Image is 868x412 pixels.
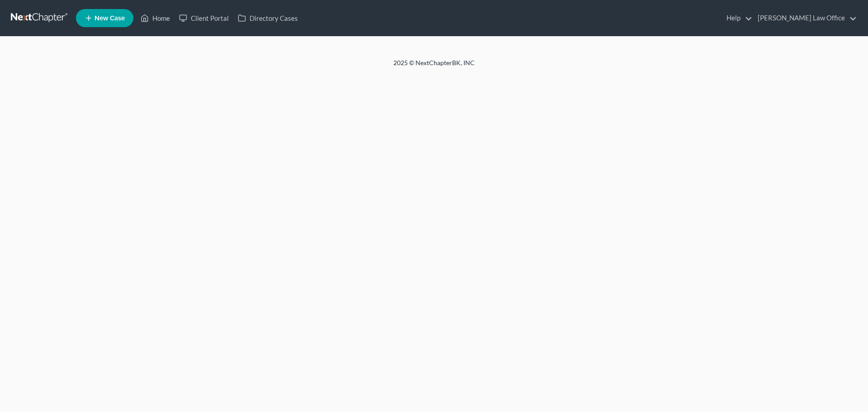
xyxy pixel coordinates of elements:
[753,10,857,26] a: [PERSON_NAME] Law Office
[722,10,752,26] a: Help
[76,9,133,27] new-legal-case-button: New Case
[175,10,233,26] a: Client Portal
[233,10,302,26] a: Directory Cases
[176,58,692,75] div: 2025 © NextChapterBK, INC
[136,10,175,26] a: Home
